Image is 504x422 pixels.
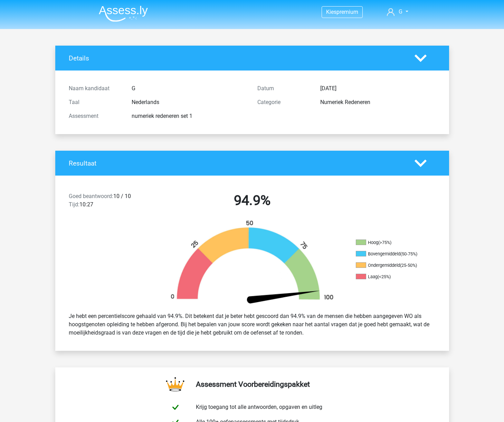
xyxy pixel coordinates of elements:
[336,9,358,15] span: premium
[69,193,113,199] span: Goed beantwoord:
[99,6,148,22] img: Assessly
[69,159,404,167] h4: Resultaat
[64,309,441,340] div: Je hebt een percentielscore gehaald van 94.9%. Dit betekent dat je beter hebt gescoord dan 94.9% ...
[400,251,417,256] div: (50-75%)
[126,112,252,120] div: numeriek redeneren set 1
[356,262,425,269] li: Ondergemiddeld
[356,251,425,257] li: Bovengemiddeld
[400,263,417,268] div: (25-50%)
[159,220,345,307] img: 95.143280480a54.png
[252,98,315,106] div: Categorie
[356,274,425,280] li: Laag
[384,8,411,16] a: G
[69,201,79,208] span: Tijd:
[64,98,126,106] div: Taal
[378,240,391,245] div: (>75%)
[126,98,252,106] div: Nederlands
[64,192,158,212] div: 10 / 10 10:27
[252,84,315,93] div: Datum
[378,274,391,279] div: (<25%)
[399,8,402,15] span: G
[64,112,126,120] div: Assessment
[322,7,362,17] a: Kiespremium
[163,192,341,209] h2: 94.9%
[315,84,441,93] div: [DATE]
[315,98,441,106] div: Numeriek Redeneren
[356,240,425,246] li: Hoog
[126,84,252,93] div: G
[326,9,336,15] span: Kies
[69,54,404,62] h4: Details
[64,84,126,93] div: Naam kandidaat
